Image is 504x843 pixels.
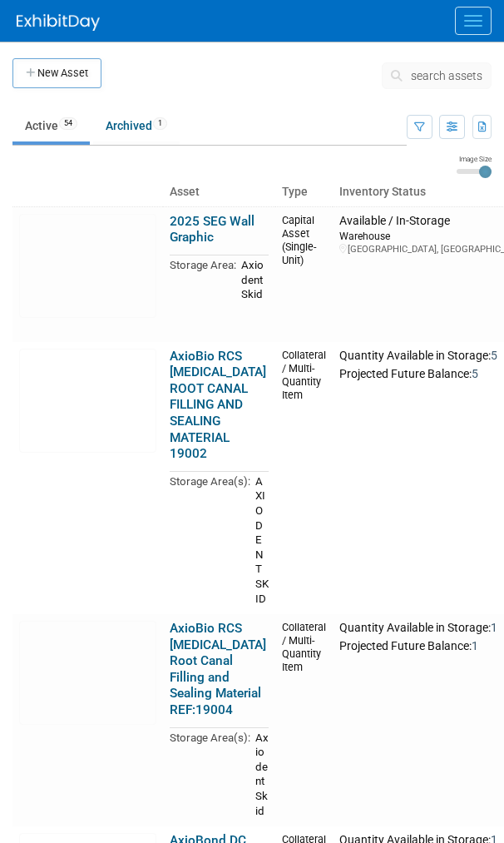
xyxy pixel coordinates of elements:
[472,367,478,380] span: 5
[455,7,492,35] button: Menu
[12,110,90,141] a: Active54
[170,259,236,271] span: Storage Area:
[382,62,492,89] button: search assets
[275,206,333,342] td: Capital Asset (Single-Unit)
[170,731,250,744] span: Storage Area(s):
[457,154,492,164] div: Image Size
[59,117,77,130] span: 54
[93,110,180,141] a: Archived1
[275,614,333,826] td: Collateral / Multi-Quantity Item
[275,342,333,614] td: Collateral / Multi-Quantity Item
[170,214,254,245] a: 2025 SEG Wall Graphic
[250,471,269,607] td: AXIODENT SKID
[250,727,269,820] td: Axiodent Skid
[163,178,275,206] th: Asset
[411,69,482,82] span: search assets
[472,639,478,652] span: 1
[170,349,266,461] a: AxioBio RCS [MEDICAL_DATA] ROOT CANAL FILLING AND SEALING MATERIAL 19002
[170,475,250,488] span: Storage Area(s):
[491,349,497,362] span: 5
[12,58,101,88] button: New Asset
[275,178,333,206] th: Type
[17,14,100,31] img: ExhibitDay
[236,255,269,303] td: Axiodent Skid
[153,117,167,130] span: 1
[170,621,266,717] a: AxioBio RCS [MEDICAL_DATA] Root Canal Filling and Sealing Material REF:19004
[491,621,497,634] span: 1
